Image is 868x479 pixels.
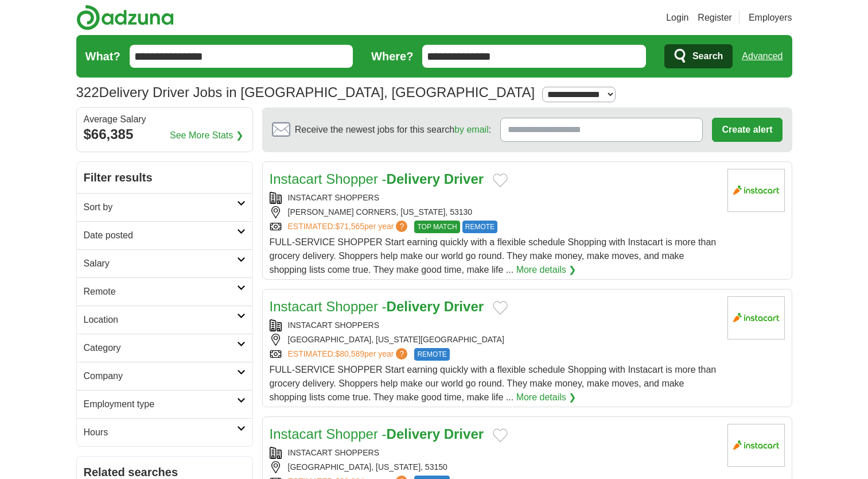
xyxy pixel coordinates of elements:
[270,334,718,346] div: [GEOGRAPHIC_DATA], [US_STATE][GEOGRAPHIC_DATA]
[493,301,508,315] button: Add to favorite jobs
[727,424,785,467] img: Instacart logo
[698,11,732,25] a: Register
[270,206,718,218] div: [PERSON_NAME] CORNERS, [US_STATE], 53130
[712,118,782,142] button: Create alert
[84,341,237,355] h2: Category
[84,257,237,271] h2: Salary
[84,313,237,327] h2: Location
[387,426,440,442] strong: Delivery
[692,45,723,68] span: Search
[414,221,460,233] span: TOP MATCH
[444,171,484,187] strong: Driver
[288,320,379,330] a: INSTACART SHOPPERS
[84,115,246,124] div: Average Salary
[493,428,508,442] button: Add to favorite jobs
[288,348,410,361] a: ESTIMATED:$80,589per year?
[85,48,120,65] label: What?
[444,426,484,442] strong: Driver
[77,362,252,390] a: Company
[270,426,484,442] a: Instacart Shopper -Delivery Driver
[84,397,237,411] h2: Employment type
[727,169,785,212] img: Instacart logo
[77,162,252,193] h2: Filter results
[84,285,237,299] h2: Remote
[84,369,237,383] h2: Company
[288,193,379,202] a: INSTACART SHOPPERS
[84,124,246,145] div: $66,385
[270,171,484,187] a: Instacart Shopper -Delivery Driver
[516,263,577,277] a: More details ❯
[335,222,364,231] span: $71,565
[387,299,440,314] strong: Delivery
[288,448,379,457] a: INSTACART SHOPPERS
[270,365,717,402] span: FULL-SERVICE SHOPPER Start earning quickly with a flexible schedule Shopping with Instacart is mo...
[76,5,174,30] img: Adzuna logo
[749,11,792,25] a: Employers
[371,48,413,65] label: Where?
[84,426,237,439] h2: Hours
[454,125,489,134] a: by email
[76,82,99,103] span: 322
[77,277,252,306] a: Remote
[462,221,497,233] span: REMOTE
[516,391,577,404] a: More details ❯
[270,237,717,275] span: FULL-SERVICE SHOPPER Start earning quickly with a flexible schedule Shopping with Instacart is mo...
[444,299,484,314] strong: Driver
[270,461,718,473] div: [GEOGRAPHIC_DATA], [US_STATE], 53150
[77,221,252,249] a: Date posted
[396,221,407,232] span: ?
[493,173,508,187] button: Add to favorite jobs
[77,334,252,362] a: Category
[77,249,252,277] a: Salary
[84,200,237,214] h2: Sort by
[396,348,407,360] span: ?
[742,45,783,68] a: Advanced
[335,349,364,358] span: $80,589
[727,296,785,339] img: Instacart logo
[414,348,449,361] span: REMOTE
[666,11,688,25] a: Login
[170,129,243,142] a: See More Stats ❯
[664,44,733,68] button: Search
[387,171,440,187] strong: Delivery
[295,123,491,137] span: Receive the newest jobs for this search :
[77,390,252,418] a: Employment type
[77,306,252,334] a: Location
[76,84,535,100] h1: Delivery Driver Jobs in [GEOGRAPHIC_DATA], [GEOGRAPHIC_DATA]
[77,418,252,446] a: Hours
[288,221,410,233] a: ESTIMATED:$71,565per year?
[270,299,484,314] a: Instacart Shopper -Delivery Driver
[77,193,252,221] a: Sort by
[84,229,237,242] h2: Date posted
